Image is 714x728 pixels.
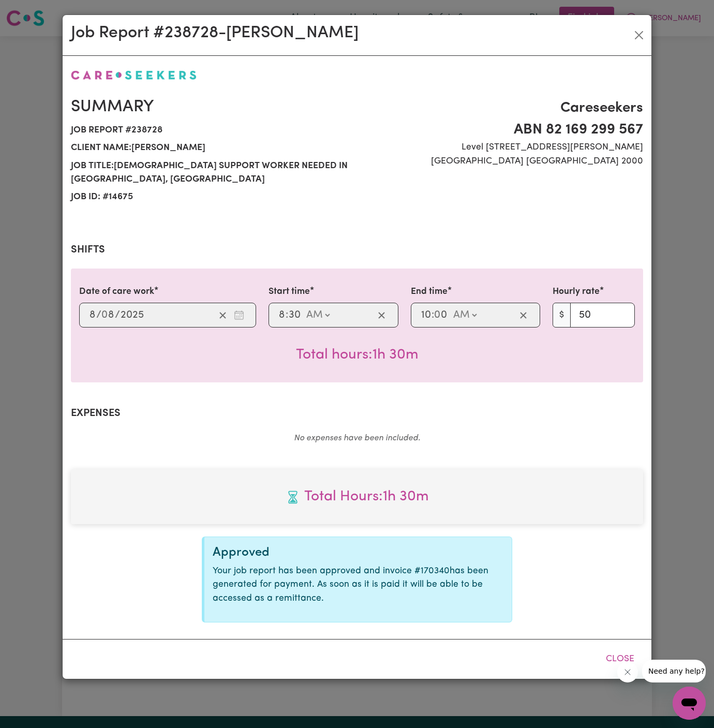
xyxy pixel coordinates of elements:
button: Clear date [215,307,231,323]
span: Approved [213,546,270,559]
span: Careseekers [363,97,643,119]
span: : [432,309,434,321]
input: -- [102,307,115,323]
h2: Shifts [71,244,643,256]
span: 0 [434,310,440,320]
input: -- [421,307,432,323]
p: Your job report has been approved and invoice # 170340 has been generated for payment. As soon as... [213,564,503,605]
iframe: Message from company [642,660,706,682]
h2: Summary [71,97,351,117]
button: Enter the date of care work [231,307,247,323]
iframe: Close message [617,662,638,682]
span: 0 [101,310,108,320]
span: Level [STREET_ADDRESS][PERSON_NAME] [363,141,643,154]
span: / [96,309,101,321]
iframe: Button to launch messaging window [673,687,706,720]
span: ABN 82 169 299 567 [363,119,643,141]
span: / [115,309,120,321]
span: Total hours worked: 1 hour 30 minutes [79,486,635,508]
img: Careseekers logo [71,70,197,80]
span: [GEOGRAPHIC_DATA] [GEOGRAPHIC_DATA] 2000 [363,155,643,168]
input: -- [89,307,96,323]
span: : [286,309,288,321]
span: Job ID: # 14675 [71,188,351,206]
button: Close [631,27,647,43]
input: -- [288,307,301,323]
label: End time [411,285,448,299]
label: Start time [269,285,310,299]
span: Job title: [DEMOGRAPHIC_DATA] Support Worker Needed In [GEOGRAPHIC_DATA], [GEOGRAPHIC_DATA] [71,157,351,189]
label: Hourly rate [553,285,600,299]
span: $ [553,303,571,328]
span: Client name: [PERSON_NAME] [71,139,351,157]
button: Close [597,648,643,671]
label: Date of care work [79,285,154,299]
em: No expenses have been included. [294,434,420,442]
input: -- [278,307,286,323]
h2: Expenses [71,407,643,420]
h2: Job Report # 238728 - [PERSON_NAME] [71,23,359,43]
input: ---- [120,307,144,323]
span: Job report # 238728 [71,122,351,139]
span: Total hours worked: 1 hour 30 minutes [296,348,419,362]
input: -- [435,307,448,323]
